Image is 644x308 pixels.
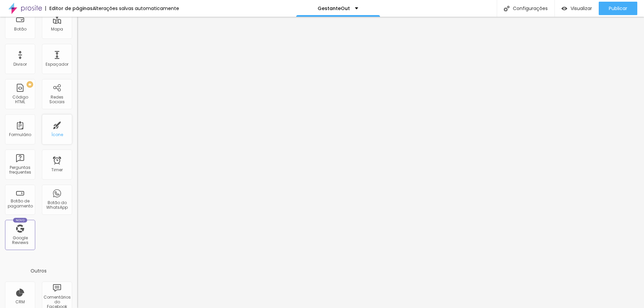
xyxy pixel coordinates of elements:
[15,300,25,304] div: CRM
[9,132,31,137] div: Formulário
[609,6,627,11] span: Publicar
[44,95,70,105] div: Redes Sociais
[7,199,33,208] div: Botão de pagamento
[561,6,567,11] img: view-1.svg
[318,6,350,11] p: GestanteOut
[571,6,592,11] span: Visualizar
[45,6,93,11] div: Editor de páginas
[7,236,33,245] div: Google Reviews
[93,6,179,11] div: Alterações salvas automaticamente
[504,6,509,11] img: Icone
[555,2,599,15] button: Visualizar
[7,165,33,175] div: Perguntas frequentes
[51,168,63,172] div: Timer
[14,27,26,32] div: Botão
[44,200,70,210] div: Botão do WhatsApp
[7,95,33,105] div: Código HTML
[77,17,644,308] iframe: Editor
[51,132,63,137] div: Ícone
[51,27,63,32] div: Mapa
[13,218,28,223] div: Novo
[13,62,27,67] div: Divisor
[46,62,68,67] div: Espaçador
[599,2,637,15] button: Publicar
